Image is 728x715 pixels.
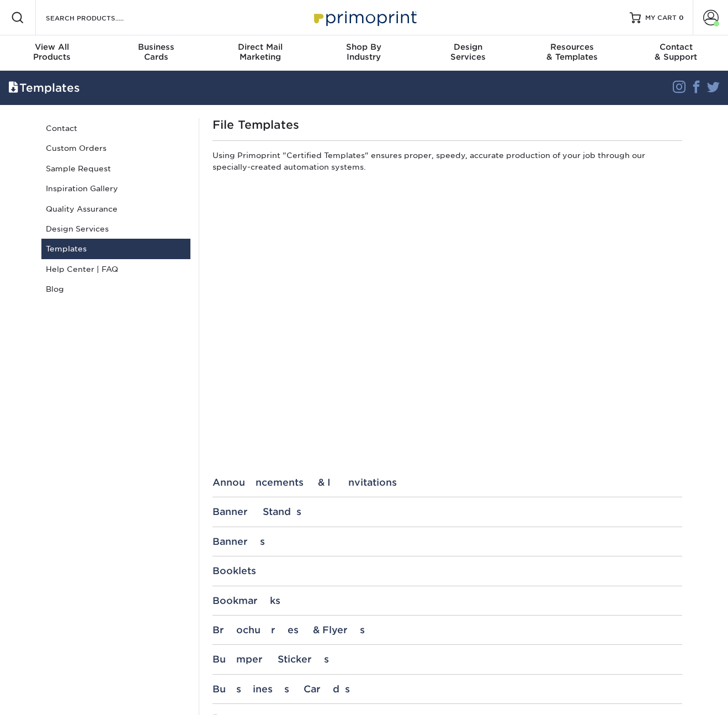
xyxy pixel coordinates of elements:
[679,14,684,22] span: 0
[104,35,208,71] a: BusinessCards
[312,42,416,52] span: Shop By
[645,13,677,23] span: MY CART
[208,35,312,71] a: Direct MailMarketing
[416,35,520,71] a: DesignServices
[212,477,682,488] div: Announcements & Invitations
[416,42,520,62] div: Services
[309,6,419,29] img: Primoprint
[41,138,190,158] a: Custom Orders
[41,279,190,299] a: Blog
[624,42,728,62] div: & Support
[212,506,682,517] div: Banner Stands
[212,654,682,665] div: Bumper Stickers
[212,118,682,132] h1: File Templates
[104,42,208,62] div: Cards
[41,239,190,259] a: Templates
[520,42,624,52] span: Resources
[624,42,728,52] span: Contact
[104,42,208,52] span: Business
[45,11,152,24] input: SEARCH PRODUCTS.....
[212,150,682,177] p: Using Primoprint "Certified Templates" ensures proper, speedy, accurate production of your job th...
[208,42,312,52] span: Direct Mail
[41,159,190,178] a: Sample Request
[212,595,682,606] div: Bookmarks
[212,684,682,695] div: Business Cards
[41,219,190,239] a: Design Services
[212,565,682,576] div: Booklets
[208,42,312,62] div: Marketing
[416,42,520,52] span: Design
[212,536,682,547] div: Banners
[624,35,728,71] a: Contact& Support
[41,199,190,219] a: Quality Assurance
[520,42,624,62] div: & Templates
[41,259,190,279] a: Help Center | FAQ
[41,178,190,198] a: Inspiration Gallery
[312,35,416,71] a: Shop ByIndustry
[41,118,190,138] a: Contact
[520,35,624,71] a: Resources& Templates
[212,624,682,635] div: Brochures & Flyers
[312,42,416,62] div: Industry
